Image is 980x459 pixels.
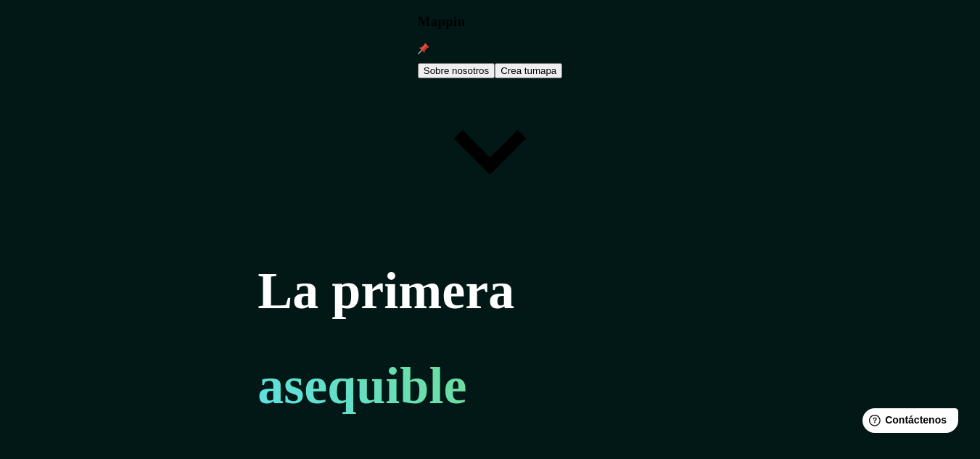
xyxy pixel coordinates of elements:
iframe: Lanzador de widgets de ayuda [851,402,964,443]
font: Crea tu [501,65,532,76]
font: mapa [532,65,556,76]
font: Sobre nosotros [424,65,489,76]
font: La primera [258,262,514,320]
font: Mappin [418,14,466,29]
font: asequible [258,357,466,415]
button: Crea tumapa [495,63,562,78]
button: Sobre nosotros [418,63,495,78]
img: pin de mapeo [418,43,429,54]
